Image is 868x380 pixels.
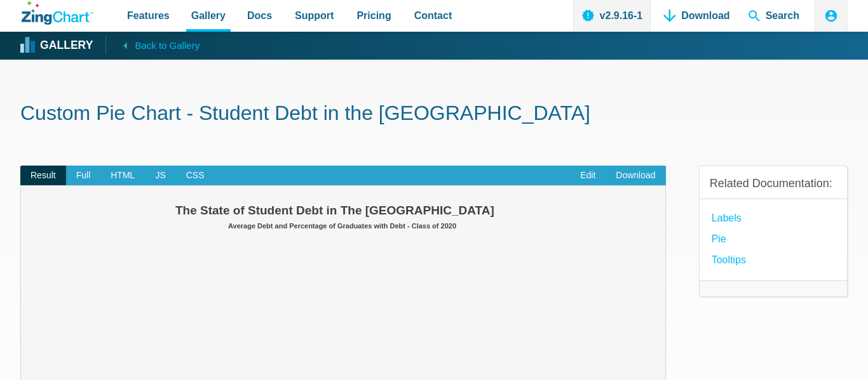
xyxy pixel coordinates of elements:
a: Back to Gallery [105,36,200,54]
span: Features [127,7,170,24]
a: Download [606,166,665,186]
span: Back to Gallery [135,37,200,54]
h1: Custom Pie Chart - Student Debt in the [GEOGRAPHIC_DATA] [20,100,848,129]
span: Gallery [191,7,226,24]
strong: Gallery [40,40,93,51]
span: Pricing [356,7,391,24]
span: Docs [247,7,272,24]
h3: Related Documentation: [710,176,837,191]
span: Support [295,7,334,24]
span: JS [145,166,175,186]
a: Gallery [22,36,93,55]
span: HTML [100,166,145,186]
a: Labels [712,209,742,226]
span: Result [20,166,66,186]
a: Pie [712,230,726,247]
a: Tooltips [712,251,746,268]
span: Contact [414,7,452,24]
span: Full [66,166,101,186]
span: CSS [176,166,215,186]
a: Edit [570,166,606,186]
a: ZingChart Logo. Click to return to the homepage [22,1,93,25]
